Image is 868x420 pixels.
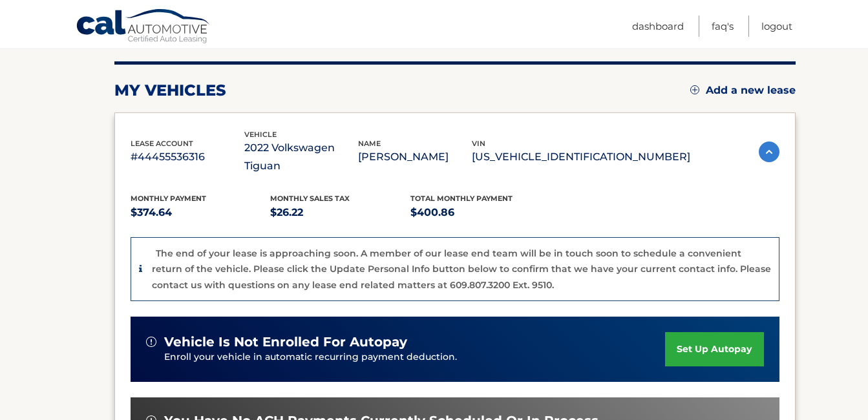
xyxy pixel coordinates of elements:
[358,148,472,166] p: [PERSON_NAME]
[472,139,485,148] span: vin
[472,148,690,166] p: [US_VEHICLE_IDENTIFICATION_NUMBER]
[131,194,206,203] span: Monthly Payment
[712,16,734,37] a: FAQ's
[410,204,551,222] p: $400.86
[244,139,358,175] p: 2022 Volkswagen Tiguan
[270,204,410,222] p: $26.22
[76,8,211,46] a: Cal Automotive
[410,194,513,203] span: Total Monthly Payment
[632,16,684,37] a: Dashboard
[358,139,381,148] span: name
[761,16,792,37] a: Logout
[665,332,763,366] a: set up autopay
[690,85,699,94] img: add.svg
[114,81,226,100] h2: my vehicles
[270,194,350,203] span: Monthly sales Tax
[131,148,244,166] p: #44455536316
[164,350,666,364] p: Enroll your vehicle in automatic recurring payment deduction.
[759,142,779,162] img: accordion-active.svg
[131,204,271,222] p: $374.64
[152,247,771,291] p: The end of your lease is approaching soon. A member of our lease end team will be in touch soon t...
[244,130,277,139] span: vehicle
[146,337,156,347] img: alert-white.svg
[164,334,407,350] span: vehicle is not enrolled for autopay
[131,139,193,148] span: lease account
[690,84,796,97] a: Add a new lease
